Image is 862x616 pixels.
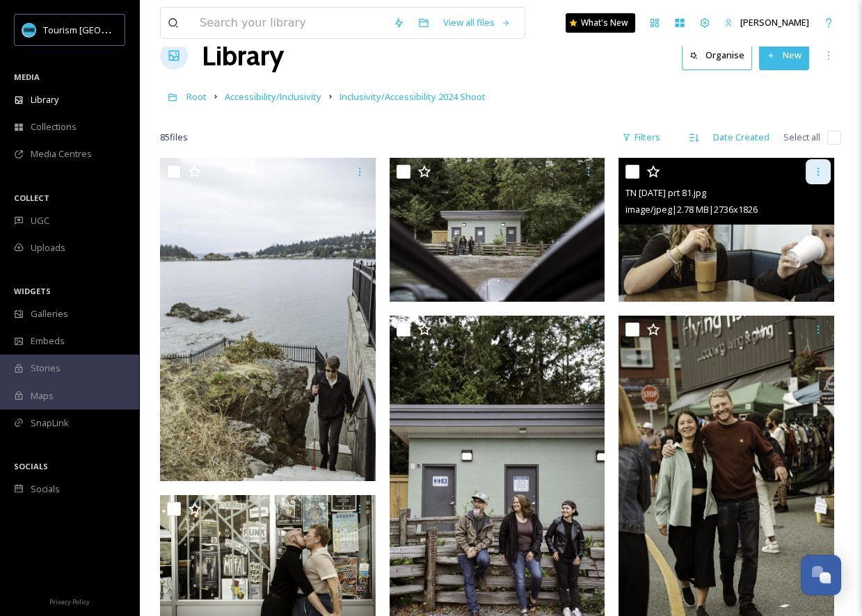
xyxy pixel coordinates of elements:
span: Maps [31,389,54,403]
span: Privacy Policy [49,597,90,606]
img: tourism_nanaimo_logo.jpeg [22,23,36,37]
button: New [759,41,809,70]
span: Collections [31,120,77,133]
img: TN Aug 2024 prt 70.jpg [160,158,376,481]
span: TN [DATE] prt 81.jpg [625,186,706,199]
a: Inclusivity/Accessibility 2024 Shoot [340,88,486,105]
span: Galleries [31,307,68,321]
a: Library [202,35,284,76]
img: TN Aug 2024 prt 81.jpg [618,158,834,302]
span: COLLECT [14,193,49,203]
button: Open Chat [801,555,841,595]
button: Organise [682,41,752,70]
span: Root [186,90,207,103]
div: Filters [615,124,667,151]
span: Embeds [31,334,65,348]
a: What's New [566,13,635,33]
a: Accessibility/Inclusivity [225,88,321,105]
span: Inclusivity/Accessibility 2024 Shoot [340,90,486,103]
span: Accessibility/Inclusivity [225,90,321,103]
span: Select all [783,131,820,144]
span: SOCIALS [14,461,48,471]
span: Tourism [GEOGRAPHIC_DATA] [43,23,168,36]
span: UGC [31,214,49,227]
span: MEDIA [14,72,40,82]
span: image/jpeg | 2.78 MB | 2736 x 1826 [625,203,758,216]
span: 85 file s [160,131,188,144]
a: View all files [436,9,518,36]
input: Search your library [193,8,386,38]
span: Media Centres [31,147,92,161]
span: Uploads [31,241,65,254]
a: Privacy Policy [49,592,90,609]
span: Socials [31,483,60,496]
div: Date Created [706,124,776,151]
a: [PERSON_NAME] [717,9,816,36]
img: TN Aug 2024 prt 65.jpg [390,158,605,302]
span: Stories [31,362,61,375]
span: [PERSON_NAME] [740,16,809,29]
span: WIDGETS [14,286,51,296]
a: Root [186,88,207,105]
span: Library [31,93,58,106]
span: SnapLink [31,416,69,430]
